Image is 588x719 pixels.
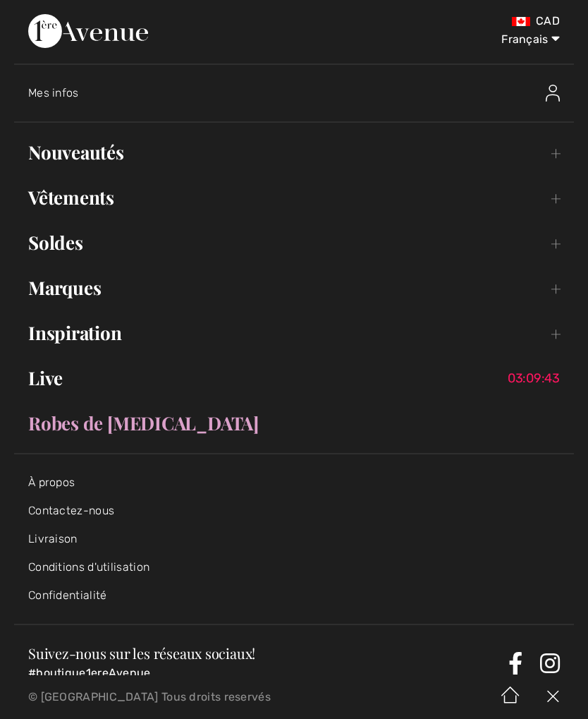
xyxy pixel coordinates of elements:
img: 1ère Avenue [28,14,148,48]
a: Mes infosMes infos [28,71,574,116]
a: Soldes [14,227,574,258]
span: 03:09:43 [508,371,567,385]
p: © [GEOGRAPHIC_DATA] Tous droits reservés [28,692,347,702]
div: CAD [347,14,560,28]
a: Robes de [MEDICAL_DATA] [14,408,574,439]
a: Contactez-nous [28,504,114,517]
a: Instagram [540,652,560,675]
span: Mes infos [28,86,79,99]
a: Livraison [28,532,78,545]
h3: Suivez-nous sur les réseaux sociaux! [28,646,503,660]
a: Confidentialité [28,588,107,602]
a: Nouveautés [14,137,574,168]
p: #boutique1ereAvenue [28,666,503,680]
a: Conditions d'utilisation [28,560,149,574]
a: Live03:09:43 [14,363,574,394]
img: X [532,675,574,719]
a: À propos [28,476,75,489]
img: Accueil [489,675,532,719]
img: Mes infos [546,85,560,102]
a: Facebook [508,652,522,675]
span: Chat [33,10,62,23]
a: Inspiration [14,318,574,349]
a: Vêtements [14,182,574,213]
a: Marques [14,272,574,303]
